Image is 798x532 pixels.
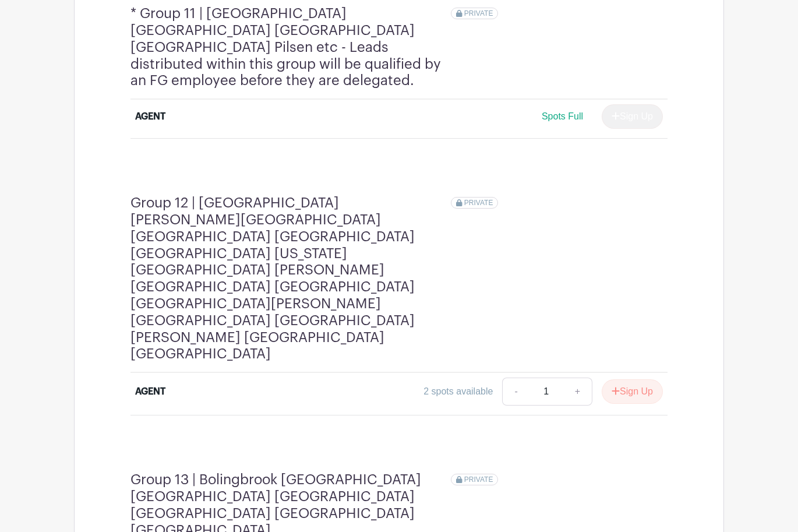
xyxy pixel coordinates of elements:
div: AGENT [135,110,165,124]
span: Spots Full [542,111,583,121]
h4: * Group 11 | [GEOGRAPHIC_DATA] [GEOGRAPHIC_DATA] [GEOGRAPHIC_DATA] [GEOGRAPHIC_DATA] Pilsen etc -... [130,5,451,89]
span: PRIVATE [464,199,493,207]
a: + [563,378,592,406]
div: AGENT [135,385,165,399]
h4: Group 12 | [GEOGRAPHIC_DATA] [PERSON_NAME][GEOGRAPHIC_DATA] [GEOGRAPHIC_DATA] [GEOGRAPHIC_DATA] [... [130,195,451,362]
span: PRIVATE [464,9,493,17]
a: - [502,378,529,406]
button: Sign Up [602,379,663,404]
span: PRIVATE [464,475,493,484]
div: 2 spots available [423,385,493,399]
